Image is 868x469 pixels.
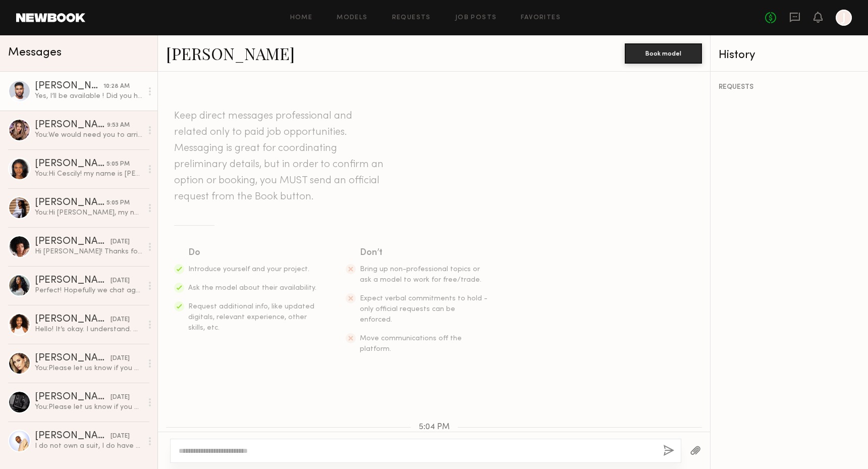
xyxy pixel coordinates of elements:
[106,198,130,208] div: 5:05 PM
[111,315,130,325] div: [DATE]
[106,160,130,169] div: 5:05 PM
[35,91,142,101] div: Yes, I’ll be available ! Did you have any theme for wardrobe options or is it whatever I put toge...
[392,15,431,21] a: Requests
[35,81,103,91] div: [PERSON_NAME]
[290,15,313,21] a: Home
[419,423,450,432] span: 5:04 PM
[174,108,386,205] header: Keep direct messages professional and related only to paid job opportunities. Messaging is great ...
[35,392,111,402] div: [PERSON_NAME]
[360,246,489,260] div: Don’t
[35,276,111,286] div: [PERSON_NAME]
[35,247,142,256] div: Hi [PERSON_NAME]! Thanks for getting back & I’ll most definitely have my notifications on when yo...
[360,335,462,352] span: Move communications off the platform.
[35,120,107,130] div: [PERSON_NAME]
[35,402,142,412] div: You: Please let us know if you are interested we can chat a bit more. Also, please free to visit ...
[188,303,314,331] span: Request additional info, like updated digitals, relevant experience, other skills, etc.
[35,130,142,140] div: You: We would need you to arrive and be camera ready by 8:30am (or if you wanted to do your hair ...
[166,42,295,64] a: [PERSON_NAME]
[35,431,111,441] div: [PERSON_NAME]
[35,198,106,208] div: [PERSON_NAME]
[625,43,702,64] button: Book model
[35,286,142,295] div: Perfect! Hopefully we chat again soon!
[360,266,481,283] span: Bring up non-professional topics or ask a model to work for free/trade.
[836,10,852,26] a: J
[188,246,317,260] div: Do
[8,47,62,59] span: Messages
[35,353,111,363] div: [PERSON_NAME]
[111,354,130,363] div: [DATE]
[35,159,106,169] div: [PERSON_NAME]
[107,121,130,130] div: 9:53 AM
[188,285,316,291] span: Ask the model about their availability.
[35,169,142,179] div: You: Hi Cescily! my name is [PERSON_NAME] and I'm reaching out on behalf of my husband/partner, [...
[719,84,860,91] div: REQUESTS
[35,325,142,334] div: Hello! It’s okay. I understand. We both would definitely be okay with you reaching out. My number...
[719,49,860,61] div: History
[111,237,130,247] div: [DATE]
[111,393,130,402] div: [DATE]
[35,237,111,247] div: [PERSON_NAME]
[337,15,367,21] a: Models
[111,432,130,441] div: [DATE]
[360,295,487,323] span: Expect verbal commitments to hold - only official requests can be enforced.
[35,441,142,451] div: I do not own a suit, I do have a suit top though, and 2 long sleeve button up shirts
[103,82,130,91] div: 10:28 AM
[455,15,497,21] a: Job Posts
[521,15,561,21] a: Favorites
[625,48,702,57] a: Book model
[111,276,130,286] div: [DATE]
[35,208,142,218] div: You: Hi [PERSON_NAME], my name is [PERSON_NAME] and I'm reaching out on behalf of my husband/part...
[35,315,111,325] div: [PERSON_NAME]
[188,266,309,273] span: Introduce yourself and your project.
[35,363,142,373] div: You: Please let us know if you are interested we can chat a bit more. Also, please free to visit ...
